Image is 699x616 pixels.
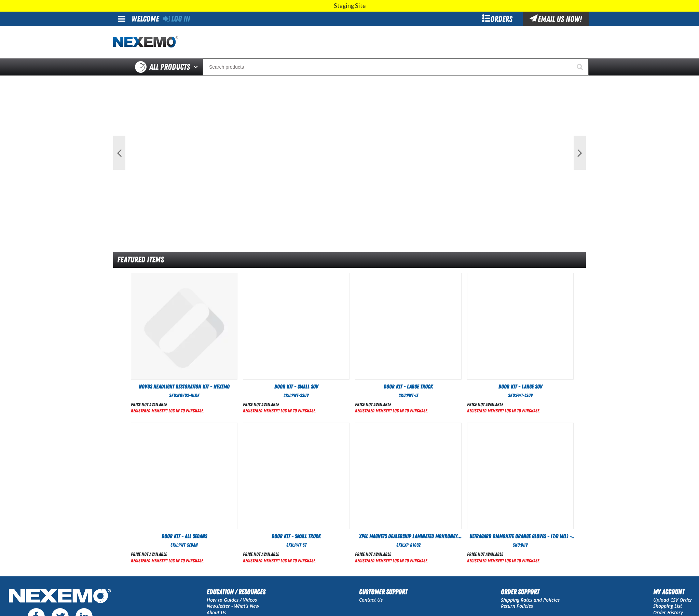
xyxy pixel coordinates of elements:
[207,587,265,597] h2: Education / Resources
[355,423,461,529] img: XPEL Magnets Dealership Laminated Monroney Stickers (Pack of 2 Magnets)
[207,603,259,609] a: Newsletter - What's New
[149,61,190,73] span: All Products
[359,597,383,603] a: Contact Us
[131,401,204,408] div: Price not available
[572,58,589,76] button: Start Searching
[177,393,200,398] span: NOVUS-HLRK
[162,533,207,539] span: Door Kit - All Sedans
[132,12,159,25] div: Welcome
[355,273,461,379] img: Door Kit - Large Truck
[407,393,418,398] span: PWT-LT
[355,401,428,408] div: Price not available
[467,423,573,529] img: Ultragard Diamonite Orange Gloves - (7/8 mil) - (100 gloves per box MIN 10 box order)
[274,383,318,390] span: Door Kit - Small SUV
[516,393,533,398] span: PWT-LSUV
[501,597,560,603] a: Shipping Rates and Policies
[131,551,204,558] div: Price not available
[294,542,306,548] span: PWT-ST
[243,273,349,379] img: Door Kit - Small SUV
[272,533,321,539] span: Door Kit - Small Truck
[207,609,226,616] a: About Us
[131,383,237,391] a: Novus Headlight Restoration Kit - Nexemo
[501,587,560,597] h2: Order Support
[404,542,421,548] span: XP-R1082
[243,392,349,399] div: SKU:
[131,423,237,529] img: Door Kit - All Sedans
[128,76,571,230] img: PG Filters & Wipers
[574,136,586,170] button: Next
[355,542,462,548] div: SKU:
[355,551,428,558] div: Price not available
[178,542,198,548] span: PWT-Sedan
[355,273,461,379] : View Details of the Door Kit - Large Truck
[351,223,354,227] button: 2 of 2
[7,587,113,607] img: Nexemo Logo
[355,392,462,399] div: SKU:
[291,393,309,398] span: PWT-SSUV
[131,423,237,529] : View Details of the Door Kit - All Sedans
[243,408,316,413] a: Registered Member? Log In to purchase.
[131,408,204,413] a: Registered Member? Log In to purchase.
[243,423,349,529] img: Door Kit - Small Truck
[355,558,428,563] a: Registered Member? Log In to purchase.
[523,12,589,26] div: Email Us Now!
[243,423,349,529] : View Details of the Door Kit - Small Truck
[203,58,589,76] input: Search
[467,392,574,399] div: SKU:
[113,252,586,268] div: Featured Items
[501,603,533,609] a: Return Policies
[131,542,237,548] div: SKU:
[359,587,408,597] h2: Customer Support
[207,597,257,603] a: How to Guides / Videos
[131,273,237,379] : View Details of the Novus Headlight Restoration Kit - Nexemo
[521,542,528,548] span: DHV
[243,542,349,548] div: SKU:
[467,401,540,408] div: Price not available
[355,383,462,391] a: Door Kit - Large Truck
[113,136,125,170] button: Previous
[467,533,574,540] a: Ultragard Diamonite Orange Gloves - (7/8 mil) - (100 gloves per box MIN 10 box order)
[467,558,540,563] a: Registered Member? Log In to purchase.
[355,408,428,413] a: Registered Member? Log In to purchase.
[345,223,348,227] button: 1 of 2
[359,533,462,547] span: XPEL Magnets Dealership Laminated Monroney Stickers (Pack of 2 Magnets)
[243,383,349,391] a: Door Kit - Small SUV
[131,533,237,540] a: Door Kit - All Sedans
[467,383,574,391] a: Door Kit - Large SUV
[243,533,349,540] a: Door Kit - Small Truck
[243,401,316,408] div: Price not available
[467,423,573,529] : View Details of the Ultragard Diamonite Orange Gloves - (7/8 mil) - (100 gloves per box MIN 10 bo...
[653,587,692,597] h2: My Account
[467,273,573,379] : View Details of the Door Kit - Large SUV
[131,558,204,563] a: Registered Member? Log In to purchase.
[467,273,573,379] img: Door Kit - Large SUV
[498,383,543,390] span: Door Kit - Large SUV
[355,533,462,540] a: XPEL Magnets Dealership Laminated Monroney Stickers (Pack of 2 Magnets)
[467,408,540,413] a: Registered Member? Log In to purchase.
[653,609,683,616] a: Order History
[139,383,230,390] span: Novus Headlight Restoration Kit - Nexemo
[467,551,540,558] div: Price not available
[384,383,433,390] span: Door Kit - Large Truck
[163,14,190,24] a: Log In
[113,36,178,48] img: Nexemo logo
[467,542,574,548] div: SKU:
[131,273,237,379] img: Novus Headlight Restoration Kit - Nexemo
[469,533,576,547] span: Ultragard Diamonite Orange Gloves - (7/8 mil) - (100 gloves per box MIN 10 box order)
[191,58,203,76] button: Open All Products pages
[243,558,316,563] a: Registered Member? Log In to purchase.
[355,423,461,529] : View Details of the XPEL Magnets Dealership Laminated Monroney Stickers (Pack of 2 Magnets)
[653,603,682,609] a: Shopping List
[653,597,692,603] a: Upload CSV Order
[243,551,316,558] div: Price not available
[471,12,523,26] div: Orders
[131,392,237,399] div: SKU:
[243,273,349,379] : View Details of the Door Kit - Small SUV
